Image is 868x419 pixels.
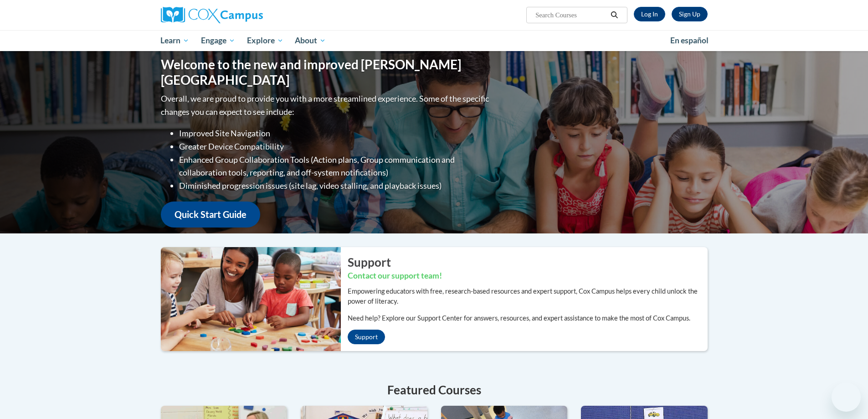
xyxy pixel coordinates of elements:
a: Quick Start Guide [161,202,260,228]
h3: Contact our support team! [348,270,708,282]
span: Engage [201,35,235,46]
li: Improved Site Navigation [179,127,491,140]
a: Explore [241,30,289,51]
p: Empowering educators with free, research-based resources and expert support, Cox Campus helps eve... [348,286,708,306]
li: Diminished progression issues (site lag, video stalling, and playback issues) [179,179,491,192]
a: Cox Campus [161,7,334,23]
a: Engage [195,30,241,51]
p: Need help? Explore our Support Center for answers, resources, and expert assistance to make the m... [348,313,708,323]
span: Explore [247,35,283,46]
li: Greater Device Compatibility [179,140,491,153]
div: Main menu [147,30,721,51]
a: Register [672,7,708,21]
p: Overall, we are proud to provide you with a more streamlined experience. Some of the specific cha... [161,92,491,119]
a: Log In [634,7,665,21]
iframe: Button to launch messaging window [832,383,861,412]
img: Cox Campus [161,7,263,23]
span: Learn [160,35,189,46]
h2: Support [348,254,708,270]
span: About [295,35,326,46]
span: En español [670,36,709,45]
li: Enhanced Group Collaboration Tools (Action plans, Group communication and collaboration tools, re... [179,153,491,180]
a: En español [664,31,714,50]
input: Search Courses [534,10,607,21]
h4: Featured Courses [161,381,708,399]
a: Support [348,330,385,344]
a: Learn [155,30,195,51]
img: ... [154,247,341,351]
button: Search [607,10,621,21]
h1: Welcome to the new and improved [PERSON_NAME][GEOGRAPHIC_DATA] [161,57,491,88]
a: About [289,30,332,51]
